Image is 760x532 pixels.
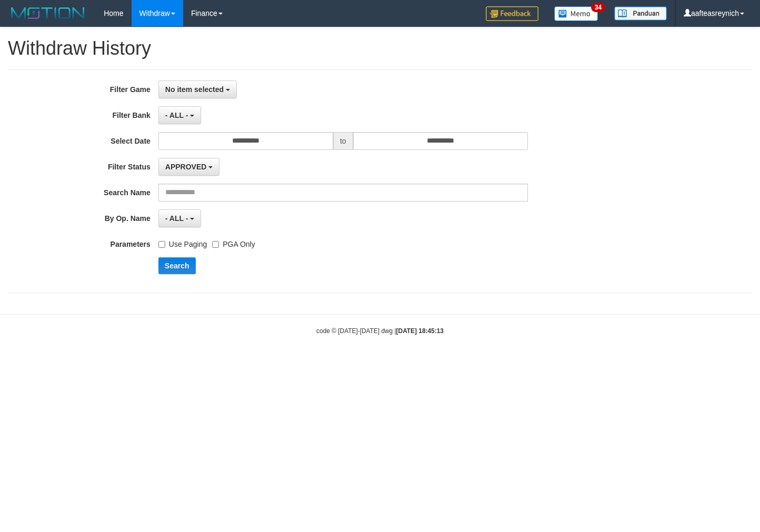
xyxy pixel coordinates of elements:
[158,106,201,124] button: - ALL -
[212,241,219,248] input: PGA Only
[486,6,538,21] img: Feedback.jpg
[8,38,752,59] h1: Withdraw History
[333,132,353,150] span: to
[158,209,201,227] button: - ALL -
[212,235,255,249] label: PGA Only
[614,6,667,21] img: panduan.png
[554,6,598,21] img: Button%20Memo.svg
[316,327,444,335] small: code © [DATE]-[DATE] dwg |
[8,5,88,21] img: MOTION_logo.png
[158,241,165,248] input: Use Paging
[396,327,444,335] strong: [DATE] 18:45:13
[591,3,605,12] span: 34
[165,85,224,94] span: No item selected
[165,111,188,119] span: - ALL -
[158,81,237,98] button: No item selected
[158,235,207,249] label: Use Paging
[165,163,207,171] span: APPROVED
[158,158,219,176] button: APPROVED
[165,214,188,223] span: - ALL -
[158,257,196,274] button: Search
